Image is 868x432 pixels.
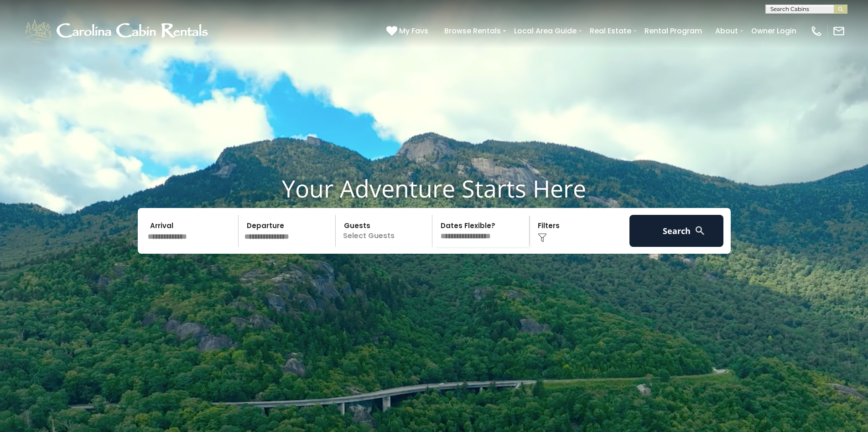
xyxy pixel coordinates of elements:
[585,23,636,39] a: Real Estate
[386,25,431,37] a: My Favs
[509,23,581,39] a: Local Area Guide
[338,215,432,247] p: Select Guests
[711,23,743,39] a: About
[399,25,428,37] span: My Favs
[7,174,861,203] h1: Your Adventure Starts Here
[747,23,801,39] a: Owner Login
[810,25,823,37] img: phone-regular-white.png
[640,23,707,39] a: Rental Program
[629,215,724,247] button: Search
[440,23,505,39] a: Browse Rentals
[694,225,706,236] img: search-regular-white.png
[832,25,845,37] img: mail-regular-white.png
[23,17,212,45] img: White-1-1-2.png
[538,233,547,242] img: filter--v1.png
